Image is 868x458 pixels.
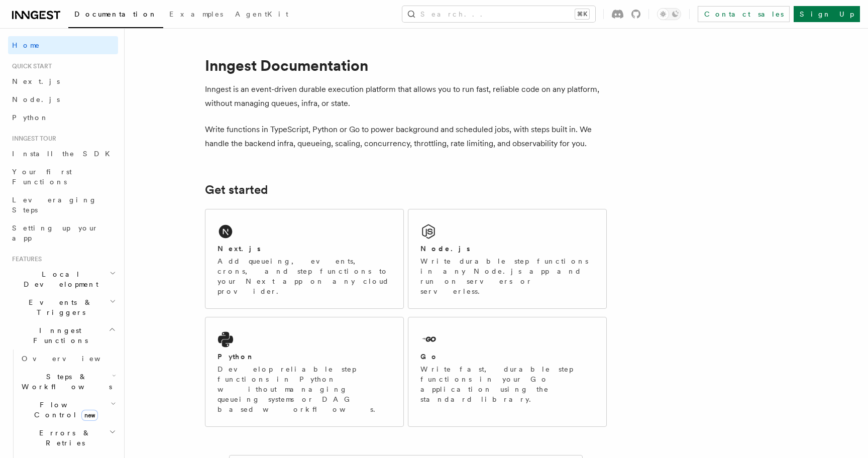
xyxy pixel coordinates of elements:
button: Inngest Functions [8,321,118,350]
span: Your first Functions [12,168,72,186]
a: PythonDevelop reliable step functions in Python without managing queueing systems or DAG based wo... [205,317,404,427]
a: GoWrite fast, durable step functions in your Go application using the standard library. [408,317,607,427]
a: Examples [163,3,229,27]
span: Node.js [12,95,60,103]
a: Documentation [68,3,163,28]
span: Next.js [12,77,60,85]
span: Setting up your app [12,224,98,242]
button: Errors & Retries [18,424,118,452]
span: Documentation [74,10,157,18]
button: Flow Controlnew [18,396,118,424]
span: Features [8,255,42,263]
h2: Python [218,352,255,362]
p: Write durable step functions in any Node.js app and run on servers or serverless. [420,256,594,296]
button: Steps & Workflows [18,368,118,396]
button: Toggle dark mode [657,8,681,20]
button: Events & Triggers [8,293,118,321]
p: Inngest is an event-driven durable execution platform that allows you to run fast, reliable code ... [205,82,607,110]
h2: Node.js [420,244,470,254]
a: Next.jsAdd queueing, events, crons, and step functions to your Next app on any cloud provider. [205,209,404,309]
a: Sign Up [794,6,860,22]
span: new [81,410,98,421]
a: Home [8,36,118,54]
span: Events & Triggers [8,297,110,317]
span: Errors & Retries [18,428,109,448]
a: Python [8,108,118,127]
span: Home [12,40,40,50]
p: Write functions in TypeScript, Python or Go to power background and scheduled jobs, with steps bu... [205,123,607,151]
a: Node.js [8,90,118,108]
kbd: ⌘K [575,9,589,19]
button: Search...⌘K [402,6,595,22]
span: Steps & Workflows [18,372,112,392]
a: Your first Functions [8,163,118,191]
a: Next.js [8,72,118,90]
p: Develop reliable step functions in Python without managing queueing systems or DAG based workflows. [218,364,391,414]
a: Get started [205,183,268,197]
a: Leveraging Steps [8,191,118,219]
span: AgentKit [235,10,288,18]
p: Write fast, durable step functions in your Go application using the standard library. [420,364,594,404]
a: Setting up your app [8,219,118,247]
p: Add queueing, events, crons, and step functions to your Next app on any cloud provider. [218,256,391,296]
span: Examples [169,10,223,18]
span: Install the SDK [12,150,116,158]
span: Python [12,113,49,122]
h1: Inngest Documentation [205,56,607,74]
span: Flow Control [18,400,111,420]
span: Inngest Functions [8,325,108,346]
span: Inngest tour [8,135,56,143]
span: Overview [22,355,125,363]
span: Quick start [8,62,52,70]
button: Local Development [8,265,118,293]
a: AgentKit [229,3,294,27]
a: Node.jsWrite durable step functions in any Node.js app and run on servers or serverless. [408,209,607,309]
h2: Go [420,352,439,362]
a: Overview [18,350,118,368]
a: Install the SDK [8,145,118,163]
span: Leveraging Steps [12,196,97,214]
h2: Next.js [218,244,261,254]
span: Local Development [8,269,110,289]
a: Contact sales [698,6,790,22]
